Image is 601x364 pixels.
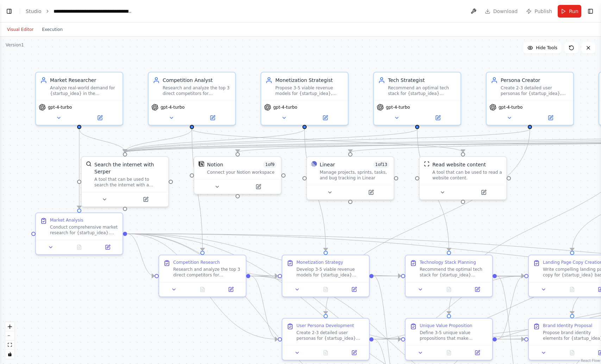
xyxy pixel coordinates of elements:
div: Recommend the optimal tech stack for {startup_idea} considering {target_budget} and {timeline} co... [420,267,488,278]
button: Open in side panel [351,188,391,197]
div: Define 3-5 unique value propositions that make {startup_idea} stand out from competitors. Focus o... [420,330,488,341]
div: Market Researcher [50,77,118,84]
div: Competition Analyst [163,77,231,84]
button: No output available [557,349,587,357]
button: No output available [311,349,341,357]
span: gpt-4-turbo [48,104,72,110]
button: Show right sidebar [586,6,595,16]
div: Brand Identity Proposal [543,323,592,328]
div: Monetization Strategy [296,260,343,265]
g: Edge from 7fbfb96e-16ed-4f80-82d9-f6733e977dfe to f7537536-01c0-4ca6-b201-8cf19aa796f9 [188,129,206,251]
div: User Persona DevelopmentCreate 2-3 detailed user personas for {startup_idea} based on market rese... [282,318,370,360]
img: SerperDevTool [86,161,92,167]
div: Persona Creator [501,77,569,84]
div: Persona CreatorCreate 2-3 detailed user personas for {startup_idea}, including demographics, pain... [486,72,574,126]
div: Conduct comprehensive market research for {startup_idea}. Research market size, growth trends, an... [50,224,118,236]
button: Open in side panel [305,114,345,122]
g: Edge from 7fafbb1b-08b2-4be9-8683-c0769c835c45 to 4e1ec771-7b01-4625-9b1f-fde4e5b9b9c9 [322,129,533,314]
div: Market AnalysisConduct comprehensive market research for {startup_idea}. Research market size, gr... [35,212,123,255]
div: Analyze real-world demand for {startup_idea} in the {industry} sector, considering {target_budget... [50,85,118,96]
div: Create 2-3 detailed user personas for {startup_idea}, including demographics, pain points, behavi... [501,85,569,96]
img: Notion [199,161,204,167]
button: No output available [557,285,587,294]
div: Create 2-3 detailed user personas for {startup_idea} based on market research. Include demographi... [296,330,365,341]
g: Edge from 58ffe12f-a75c-484b-b437-a3ac817ca6b9 to 2739df5a-c296-4be3-9f44-66b1d41b8f56 [414,129,452,251]
button: No output available [434,349,464,357]
a: React Flow attribution [581,359,600,363]
button: Open in side panel [465,285,489,294]
button: No output available [188,285,218,294]
span: gpt-4-turbo [499,104,522,110]
button: zoom out [5,331,14,340]
div: Propose 3-5 viable revenue models for {startup_idea}, including pricing strategies, customer acqu... [275,85,344,96]
div: Linear [320,161,335,168]
button: fit view [5,340,14,350]
button: No output available [311,285,341,294]
g: Edge from e3eee964-5190-4ffd-b8a8-88441b270d30 to f7537536-01c0-4ca6-b201-8cf19aa796f9 [127,230,155,280]
div: ScrapeWebsiteToolRead website contentA tool that can be used to read a website content. [419,156,507,200]
button: Visual Editor [3,25,38,34]
div: Version 1 [6,42,24,48]
div: NotionNotion1of9Connect your Notion workspace [194,156,282,194]
button: Run [558,5,581,18]
button: Open in side panel [342,349,366,357]
button: Open in side panel [219,285,243,294]
g: Edge from 54e948e4-ab9e-4506-949f-8339d58b6451 to 8110945b-e531-4779-8e96-1e2afebeea65 [76,129,129,152]
div: Notion [207,161,223,168]
img: Linear [311,161,317,167]
span: Run [569,8,578,15]
button: Open in side panel [464,188,503,197]
button: No output available [434,285,464,294]
button: zoom in [5,322,14,331]
div: A tool that can be used to read a website content. [432,170,502,181]
div: Search the internet with Serper [94,161,164,175]
div: Read website content [432,161,486,168]
g: Edge from e3eee964-5190-4ffd-b8a8-88441b270d30 to 2739df5a-c296-4be3-9f44-66b1d41b8f56 [127,230,401,280]
div: User Persona Development [296,323,354,328]
g: Edge from 54e948e4-ab9e-4506-949f-8339d58b6451 to e3eee964-5190-4ffd-b8a8-88441b270d30 [76,129,83,209]
div: Monetization Strategist [275,77,344,84]
div: LinearLinear1of13Manage projects, sprints, tasks, and bug tracking in Linear [306,156,394,200]
div: Technology Stack PlanningRecommend the optimal tech stack for {startup_idea} considering {target_... [405,255,493,297]
span: Number of enabled actions [373,161,390,168]
button: No output available [64,243,94,251]
div: Recommend an optimal tech stack for {startup_idea} considering {target_budget} and {timeline} con... [388,85,456,96]
div: Competition Research [173,260,220,265]
g: Edge from f7537536-01c0-4ca6-b201-8cf19aa796f9 to 4e1ec771-7b01-4625-9b1f-fde4e5b9b9c9 [250,273,278,343]
div: Manage projects, sprints, tasks, and bug tracking in Linear [320,170,389,181]
div: Research and analyze the top 3 direct competitors for {startup_idea} including their funding hist... [173,267,242,278]
button: Show left sidebar [4,6,14,16]
div: Research and analyze the top 3 direct competitors for {startup_idea}, including their funding his... [163,85,231,96]
button: Open in side panel [80,114,120,122]
div: Competition ResearchResearch and analyze the top 3 direct competitors for {startup_idea} includin... [158,255,246,297]
div: Tech StrategistRecommend an optimal tech stack for {startup_idea} considering {target_budget} and... [373,72,461,126]
nav: breadcrumb [26,8,133,15]
button: Open in side panel [531,114,570,122]
img: ScrapeWebsiteTool [424,161,430,167]
button: Open in side panel [193,114,232,122]
div: SerperDevToolSearch the internet with SerperA tool that can be used to search the internet with a... [81,156,169,207]
button: Open in side panel [238,183,278,191]
div: Market ResearcherAnalyze real-world demand for {startup_idea} in the {industry} sector, consideri... [35,72,123,126]
g: Edge from 7fbfb96e-16ed-4f80-82d9-f6733e977dfe to feef8860-8618-4759-a5a8-8085065044c2 [188,129,467,152]
g: Edge from 4f636112-3eca-4068-86fb-a8f1a087100a to f57635e2-0bed-427b-8499-8da32d625ab5 [301,129,329,251]
button: Hide Tools [523,42,562,53]
div: Monetization StrategistPropose 3-5 viable revenue models for {startup_idea}, including pricing st... [261,72,349,126]
a: Studio [26,8,42,14]
div: Unique Value Proposition [420,323,472,328]
button: Open in side panel [342,285,366,294]
div: Tech Strategist [388,77,456,84]
button: Open in side panel [126,195,165,204]
div: Market Analysis [50,217,83,223]
button: Execution [38,25,67,34]
div: Connect your Notion workspace [207,170,277,175]
div: Competition AnalystResearch and analyze the top 3 direct competitors for {startup_idea}, includin... [148,72,236,126]
div: React Flow controls [5,322,14,359]
span: Number of enabled actions [263,161,277,168]
div: Technology Stack Planning [420,260,476,265]
button: Open in side panel [95,243,120,251]
g: Edge from f7537536-01c0-4ca6-b201-8cf19aa796f9 to f3bdc90a-1808-4b1c-a209-09ea2bdf2b3d [250,273,401,343]
span: Hide Tools [536,45,557,51]
span: gpt-4-turbo [386,104,410,110]
g: Edge from 7fbfb96e-16ed-4f80-82d9-f6733e977dfe to 8110945b-e531-4779-8e96-1e2afebeea65 [121,129,195,152]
